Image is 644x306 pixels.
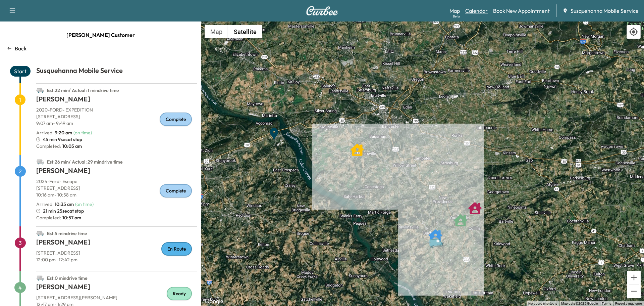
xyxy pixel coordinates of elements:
[267,124,281,137] gmp-advanced-marker: End Point
[43,136,82,143] span: 45 min 9sec at stop
[36,166,197,178] h1: [PERSON_NAME]
[14,282,26,293] span: 4
[75,201,94,207] span: ( on time )
[36,120,197,127] p: 9:07 am - 9:49 am
[15,44,26,52] p: Back
[36,143,197,149] p: Completed:
[55,130,72,136] span: 9:20 am
[351,140,364,153] gmp-advanced-marker: MIKE SHAFFER
[493,7,550,15] a: Book New Appointment
[465,7,488,15] a: Calendar
[36,214,197,221] p: Completed:
[43,208,84,214] span: 21 min 25sec at stop
[36,129,72,136] p: Arrived :
[36,294,197,301] p: [STREET_ADDRESS][PERSON_NAME]
[454,210,467,224] gmp-advanced-marker: HEATH HOPSTETTER
[15,94,25,105] span: 1
[160,113,192,126] div: Complete
[47,159,123,165] span: Est. 26 min / Actual : 29 min drive time
[36,256,197,263] p: 12:00 pm - 12:42 pm
[167,287,192,300] div: Ready
[36,282,197,294] h1: [PERSON_NAME]
[47,275,88,281] span: Est. 0 min drive time
[61,214,81,221] span: 10:57 am
[36,237,197,250] h1: [PERSON_NAME]
[47,230,87,236] span: Est. 5 min drive time
[627,285,641,298] button: Zoom out
[61,143,82,149] span: 10:05 am
[571,7,639,15] span: Susquehanna Mobile Service
[55,201,74,207] span: 10:35 am
[627,25,641,39] div: Recenter map
[203,297,225,306] img: Google
[203,297,225,306] a: Open this area in Google Maps (opens a new window)
[615,302,642,305] a: Report a map error
[36,178,197,185] p: 2024 - Ford - Escape
[429,225,442,239] gmp-advanced-marker: JEDIDIAH KING
[36,66,197,78] h1: Susquehanna Mobile Service
[627,271,641,284] button: Zoom in
[449,7,460,15] a: MapBeta
[73,130,92,136] span: ( on time )
[602,302,611,305] a: Terms (opens in new tab)
[36,191,197,198] p: 10:16 am - 10:58 am
[426,231,449,243] gmp-advanced-marker: Van
[66,28,135,42] span: [PERSON_NAME] Customer
[561,302,598,305] span: Map data ©2025 Google
[15,166,26,177] span: 2
[468,198,482,212] gmp-advanced-marker: DARIA KREIDER
[205,25,228,38] button: Show street map
[453,14,460,19] div: Beta
[528,301,557,306] button: Keyboard shortcuts
[36,113,197,120] p: [STREET_ADDRESS]
[36,106,197,113] p: 2020 - FORD - EXPEDITION
[10,66,31,77] span: Start
[228,25,262,38] button: Show satellite imagery
[36,250,197,256] p: [STREET_ADDRESS]
[15,237,26,248] span: 3
[36,201,74,208] p: Arrived :
[306,6,338,15] img: Curbee Logo
[47,87,119,93] span: Est. 22 min / Actual : 1 min drive time
[36,185,197,191] p: [STREET_ADDRESS]
[161,242,192,256] div: En Route
[160,184,192,198] div: Complete
[36,94,197,106] h1: [PERSON_NAME]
